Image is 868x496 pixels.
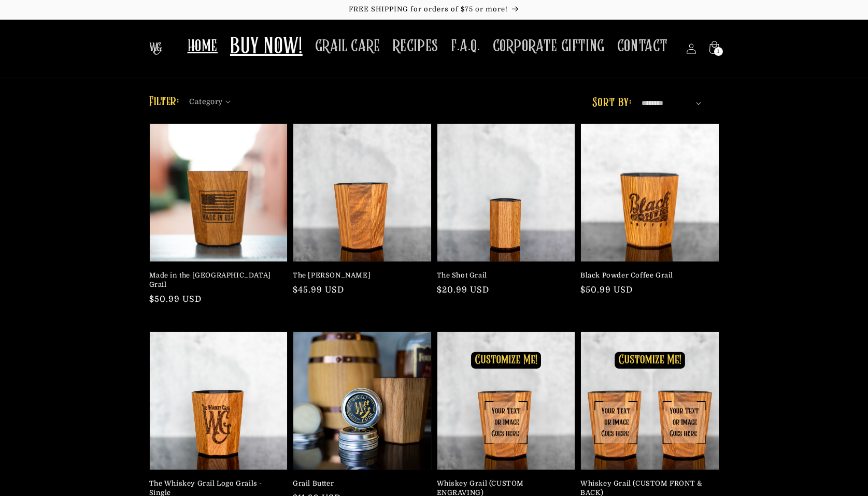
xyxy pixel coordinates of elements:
p: FREE SHIPPING for orders of $75 or more! [10,5,858,14]
a: BUY NOW! [224,27,309,68]
span: CONTACT [617,36,668,56]
a: Grail Butter [293,479,425,488]
a: RECIPES [387,30,445,63]
a: CORPORATE GIFTING [487,30,611,63]
a: HOME [181,30,224,63]
a: The [PERSON_NAME] [293,271,425,280]
h2: Filter: [149,93,179,111]
a: Made in the [GEOGRAPHIC_DATA] Grail [149,271,282,289]
span: RECIPES [393,36,438,56]
span: HOME [188,36,218,56]
summary: Category [189,94,237,105]
span: Category [189,96,222,107]
span: BUY NOW! [230,33,303,62]
a: GRAIL CARE [309,30,387,63]
span: CORPORATE GIFTING [493,36,605,56]
a: Black Powder Coffee Grail [580,271,713,280]
span: 1 [717,47,720,56]
a: F.A.Q. [445,30,487,63]
a: The Shot Grail [437,271,570,280]
span: F.A.Q. [451,36,480,56]
span: GRAIL CARE [315,36,380,56]
a: CONTACT [611,30,674,63]
img: The Whiskey Grail [149,42,162,55]
label: Sort by: [592,97,631,109]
